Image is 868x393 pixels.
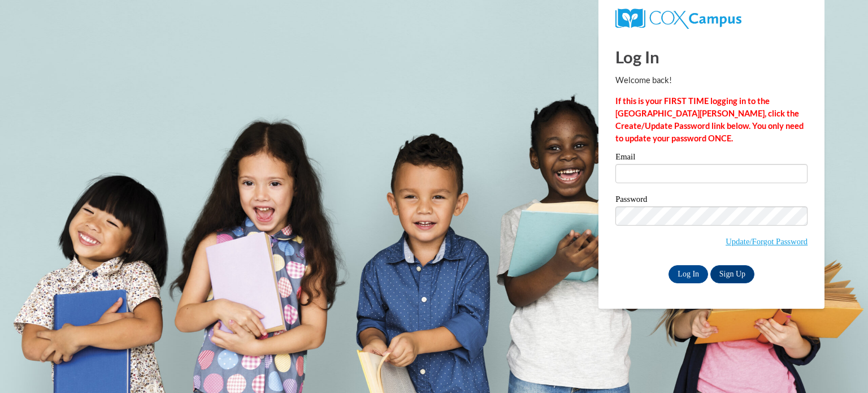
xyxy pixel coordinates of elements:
[615,13,741,23] a: COX Campus
[726,237,808,246] a: Update/Forgot Password
[615,74,808,87] p: Welcome back!
[615,153,808,164] label: Email
[615,8,741,29] img: COX Campus
[615,45,808,68] h1: Log In
[669,265,708,283] input: Log In
[615,96,804,143] strong: If this is your FIRST TIME logging in to the [GEOGRAPHIC_DATA][PERSON_NAME], click the Create/Upd...
[615,195,808,206] label: Password
[710,265,754,283] a: Sign Up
